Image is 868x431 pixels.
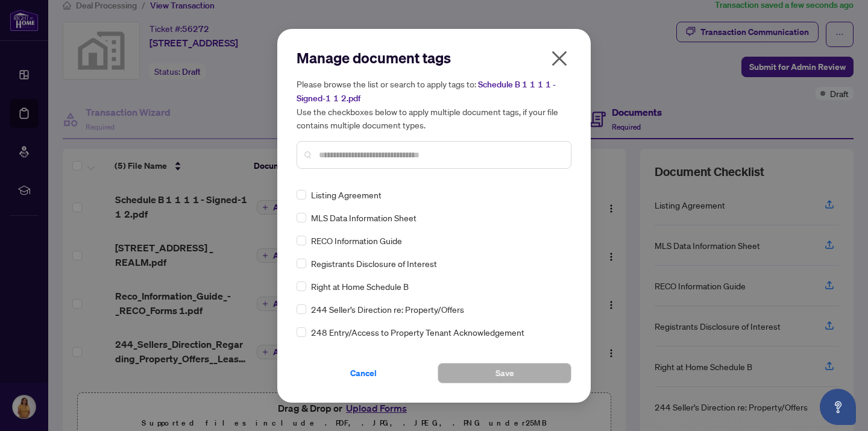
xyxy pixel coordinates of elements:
button: Open asap [820,389,856,425]
span: Schedule B 1 1 1 1 - Signed-1 1 2.pdf [297,79,556,104]
span: Cancel [350,363,377,383]
span: RECO Information Guide [311,234,402,247]
span: MLS Data Information Sheet [311,211,417,224]
button: Save [438,363,571,383]
button: Cancel [297,363,430,383]
span: 244 Seller’s Direction re: Property/Offers [311,303,464,316]
span: Right at Home Schedule B [311,280,409,293]
span: Listing Agreement [311,188,382,201]
h2: Manage document tags [297,48,571,68]
h5: Please browse the list or search to apply tags to: Use the checkboxes below to apply multiple doc... [297,77,571,131]
span: close [550,49,569,68]
span: 248 Entry/Access to Property Tenant Acknowledgement [311,326,524,339]
span: Registrants Disclosure of Interest [311,257,437,270]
